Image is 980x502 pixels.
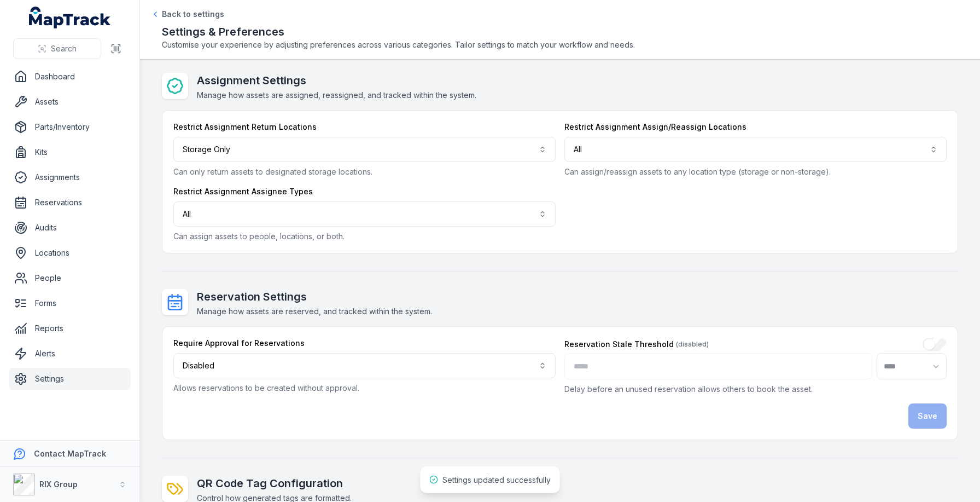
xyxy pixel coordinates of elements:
[197,307,432,316] span: Manage how assets are reserved, and tracked within the system.
[9,292,131,314] a: Forms
[197,73,476,88] h2: Assignment Settings
[442,475,551,484] span: Settings updated successfully
[564,166,947,177] p: Can assign/reassign assets to any location type (storage or non-storage).
[151,9,224,20] a: Back to settings
[9,318,131,339] a: Reports
[923,338,947,351] input: :r2n:-form-item-label
[173,338,305,349] label: Require Approval for Reservations
[173,166,556,177] p: Can only return assets to designated storage locations.
[9,217,131,239] a: Audits
[197,90,476,100] span: Manage how assets are assigned, reassigned, and tracked within the system.
[39,480,78,489] strong: RIX Group
[197,289,432,304] h2: Reservation Settings
[34,449,106,458] strong: Contact MapTrack
[9,166,131,188] a: Assignments
[564,339,709,350] label: Reservation Stale Threshold
[9,368,131,390] a: Settings
[29,7,111,28] a: MapTrack
[173,201,556,227] button: All
[197,476,352,491] h2: QR Code Tag Configuration
[162,9,224,20] span: Back to settings
[564,122,746,132] label: Restrict Assignment Assign/Reassign Locations
[564,137,947,162] button: All
[9,91,131,113] a: Assets
[9,242,131,264] a: Locations
[676,340,709,349] span: (disabled)
[9,343,131,365] a: Alerts
[9,66,131,88] a: Dashboard
[173,122,317,132] label: Restrict Assignment Return Locations
[9,192,131,214] a: Reservations
[162,24,958,39] h2: Settings & Preferences
[162,39,958,50] span: Customise your experience by adjusting preferences across various categories. Tailor settings to ...
[9,116,131,138] a: Parts/Inventory
[9,267,131,289] a: People
[173,137,556,162] button: Storage Only
[173,353,556,378] button: Disabled
[9,141,131,163] a: Kits
[173,231,556,242] p: Can assign assets to people, locations, or both.
[51,43,77,54] span: Search
[173,186,313,197] label: Restrict Assignment Assignee Types
[564,384,947,395] p: Delay before an unused reservation allows others to book the asset.
[173,383,556,394] p: Allows reservations to be created without approval.
[13,38,101,59] button: Search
